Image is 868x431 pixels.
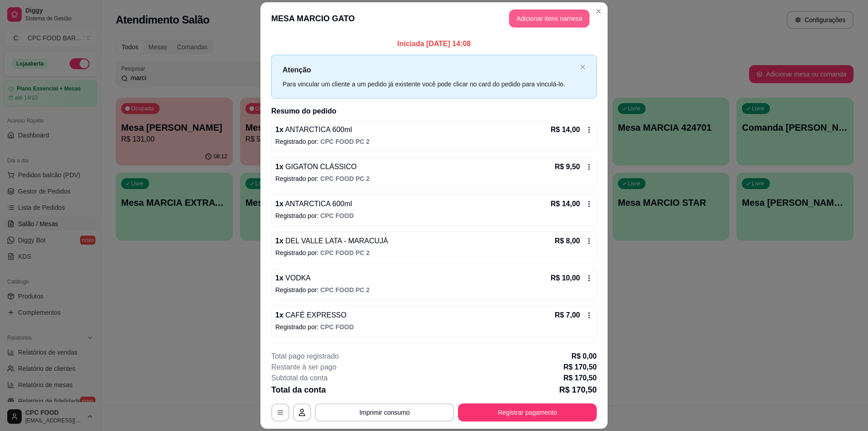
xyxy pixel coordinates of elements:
[275,124,352,135] p: 1 x
[321,212,354,219] span: CPC FOOD
[275,285,593,294] p: Registrado por:
[275,211,593,220] p: Registrado por:
[271,362,336,373] p: Restante à ser pago
[260,2,608,35] header: MESA MARCIO GATO
[271,38,597,49] p: Iniciada [DATE] 14:08
[509,9,590,28] button: Adicionar itens namesa
[283,311,347,319] span: CAFÉ EXPRESSO
[271,351,339,362] p: Total pago registrado
[555,161,580,172] p: R$ 9,50
[458,403,597,422] button: Registrar pagamento
[283,237,388,245] span: DEL VALLE LATA - MARACUJÁ
[275,273,311,284] p: 1 x
[275,236,388,246] p: 1 x
[563,373,597,384] p: R$ 170,50
[275,174,593,183] p: Registrado por:
[555,236,580,246] p: R$ 8,00
[283,79,576,89] div: Para vincular um cliente a um pedido já existente você pode clicar no card do pedido para vinculá...
[580,64,585,70] span: close
[275,137,593,146] p: Registrado por:
[321,323,354,331] span: CPC FOOD
[559,384,597,396] p: R$ 170,50
[571,351,597,362] p: R$ 0,00
[283,126,352,133] span: ANTARCTICA 600ml
[563,362,597,373] p: R$ 170,50
[283,64,576,76] p: Atenção
[551,199,580,209] p: R$ 14,00
[275,161,357,172] p: 1 x
[275,199,352,209] p: 1 x
[321,175,370,182] span: CPC FOOD PC 2
[271,384,326,396] p: Total da conta
[321,286,370,294] span: CPC FOOD PC 2
[580,64,585,70] button: close
[321,249,370,256] span: CPC FOOD PC 2
[283,163,357,171] span: GIGATON CLÁSSICO
[315,403,454,422] button: Imprimir consumo
[271,373,328,384] p: Subtotal da conta
[275,322,593,332] p: Registrado por:
[591,4,606,19] button: Close
[283,274,311,282] span: VODKA
[283,200,352,208] span: ANTARCTICA 600ml
[555,310,580,321] p: R$ 7,00
[551,124,580,135] p: R$ 14,00
[551,273,580,284] p: R$ 10,00
[271,106,597,117] h2: Resumo do pedido
[321,138,370,145] span: CPC FOOD PC 2
[275,310,346,321] p: 1 x
[275,248,593,257] p: Registrado por:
